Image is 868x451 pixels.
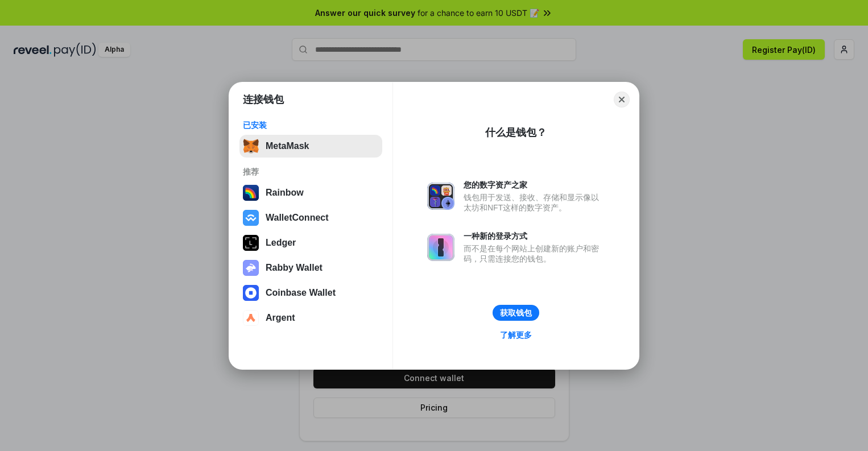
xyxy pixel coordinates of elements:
img: svg+xml,%3Csvg%20width%3D%2228%22%20height%3D%2228%22%20viewBox%3D%220%200%2028%2028%22%20fill%3D... [243,210,259,226]
div: Coinbase Wallet [266,288,336,298]
img: svg+xml,%3Csvg%20xmlns%3D%22http%3A%2F%2Fwww.w3.org%2F2000%2Fsvg%22%20width%3D%2228%22%20height%3... [243,235,259,251]
h1: 连接钱包 [243,93,284,106]
button: MetaMask [239,135,382,158]
img: svg+xml,%3Csvg%20xmlns%3D%22http%3A%2F%2Fwww.w3.org%2F2000%2Fsvg%22%20fill%3D%22none%22%20viewBox... [243,260,259,276]
button: Ledger [239,231,382,254]
div: Rabby Wallet [266,263,323,273]
img: svg+xml,%3Csvg%20width%3D%22120%22%20height%3D%22120%22%20viewBox%3D%220%200%20120%20120%22%20fil... [243,185,259,201]
div: 而不是在每个网站上创建新的账户和密码，只需连接您的钱包。 [464,243,605,264]
div: 钱包用于发送、接收、存储和显示像以太坊和NFT这样的数字资产。 [464,192,605,213]
div: Argent [266,313,295,323]
div: 已安装 [243,120,379,130]
img: svg+xml,%3Csvg%20xmlns%3D%22http%3A%2F%2Fwww.w3.org%2F2000%2Fsvg%22%20fill%3D%22none%22%20viewBox... [427,183,454,210]
a: 了解更多 [493,328,539,342]
img: svg+xml,%3Csvg%20width%3D%2228%22%20height%3D%2228%22%20viewBox%3D%220%200%2028%2028%22%20fill%3D... [243,285,259,301]
div: Ledger [266,238,296,248]
button: Rabby Wallet [239,256,382,279]
img: svg+xml,%3Csvg%20fill%3D%22none%22%20height%3D%2233%22%20viewBox%3D%220%200%2035%2033%22%20width%... [243,138,259,154]
div: WalletConnect [266,213,329,223]
button: Coinbase Wallet [239,282,382,304]
button: Close [614,92,630,107]
button: WalletConnect [239,206,382,229]
div: 推荐 [243,167,379,177]
div: MetaMask [266,141,309,151]
div: 一种新的登录方式 [464,231,605,241]
div: 获取钱包 [500,308,532,318]
button: 获取钱包 [493,305,539,321]
button: Argent [239,307,382,329]
div: 您的数字资产之家 [464,180,605,190]
img: svg+xml,%3Csvg%20xmlns%3D%22http%3A%2F%2Fwww.w3.org%2F2000%2Fsvg%22%20fill%3D%22none%22%20viewBox... [427,234,454,261]
div: 什么是钱包？ [485,126,547,139]
div: 了解更多 [500,330,532,340]
div: Rainbow [266,188,304,198]
img: svg+xml,%3Csvg%20width%3D%2228%22%20height%3D%2228%22%20viewBox%3D%220%200%2028%2028%22%20fill%3D... [243,310,259,326]
button: Rainbow [239,181,382,204]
